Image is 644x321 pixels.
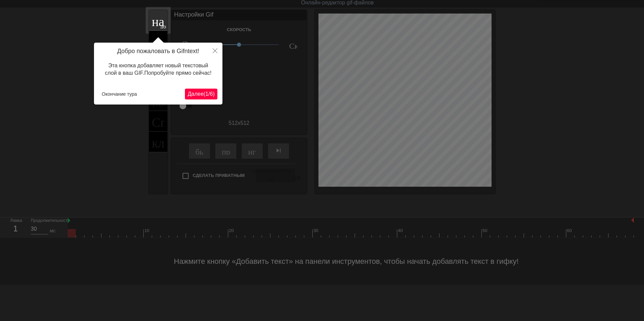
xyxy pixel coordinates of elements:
[117,48,199,54] ya-tr-span: Добро пожаловать в Gifntext!
[208,43,222,58] button: Закрыть
[99,48,217,55] h4: Добро пожаловать в Gifntext!
[188,91,204,97] ya-tr-span: Далее
[185,89,217,99] button: Далее
[105,63,208,76] ya-tr-span: Эта кнопка добавляет новый текстовый слой в ваш GIF.
[205,91,208,97] ya-tr-span: 1
[208,91,210,97] ya-tr-span: /
[99,89,140,99] button: Окончание тура
[144,70,212,76] ya-tr-span: Попробуйте прямо сейчас!
[210,91,213,97] ya-tr-span: 6
[102,91,137,97] ya-tr-span: Окончание тура
[204,91,205,97] ya-tr-span: (
[213,91,215,97] ya-tr-span: )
